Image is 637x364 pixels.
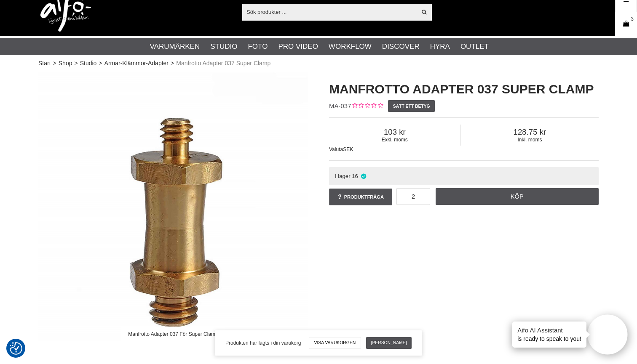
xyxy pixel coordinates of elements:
a: 3 [616,14,637,34]
img: Revisit consent button [10,342,22,355]
span: 128.75 [461,128,599,137]
a: Start [38,59,51,68]
a: Studio [80,59,97,68]
a: Varumärken [150,41,200,52]
span: Inkl. moms [461,137,599,143]
a: Visa varukorgen [309,337,361,349]
span: MA-037 [329,102,351,109]
a: Sätt ett betyg [388,100,435,112]
a: Produktfråga [329,189,392,205]
a: Hyra [430,41,450,52]
a: Shop [59,59,72,68]
h1: Manfrotto Adapter 037 Super Clamp [329,80,599,98]
div: Kundbetyg: 0 [351,102,383,111]
span: Manfrotto Adapter 037 Super Clamp [176,59,270,68]
span: Exkl. moms [329,137,460,143]
i: I lager [360,173,367,179]
div: is ready to speak to you! [512,321,586,348]
span: Valuta [329,146,343,152]
input: Sök produkter ... [242,5,416,18]
span: > [99,59,102,68]
a: [PERSON_NAME] [366,337,412,349]
a: Outlet [460,41,489,52]
span: 103 [329,128,460,137]
h4: Aifo AI Assistant [517,326,581,335]
a: Foto [248,41,268,52]
span: I lager [335,173,351,179]
span: 3 [631,15,634,23]
span: > [171,59,174,68]
a: Workflow [329,41,372,52]
span: > [74,59,78,68]
span: SEK [343,146,353,152]
a: Studio [210,41,237,52]
button: Samtyckesinställningar [10,341,22,356]
a: Discover [382,41,420,52]
a: Armar-Klämmor-Adapter [104,59,169,68]
span: > [53,59,56,68]
a: Köp [436,188,599,205]
a: Pro Video [278,41,318,52]
span: Produkten har lagts i din varukorg [225,339,301,347]
div: Manfrotto Adapter 037 För Super Clamp [121,327,225,341]
span: 16 [352,173,358,179]
img: Manfrotto Adapter 037 För Super Clamp [38,72,308,341]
